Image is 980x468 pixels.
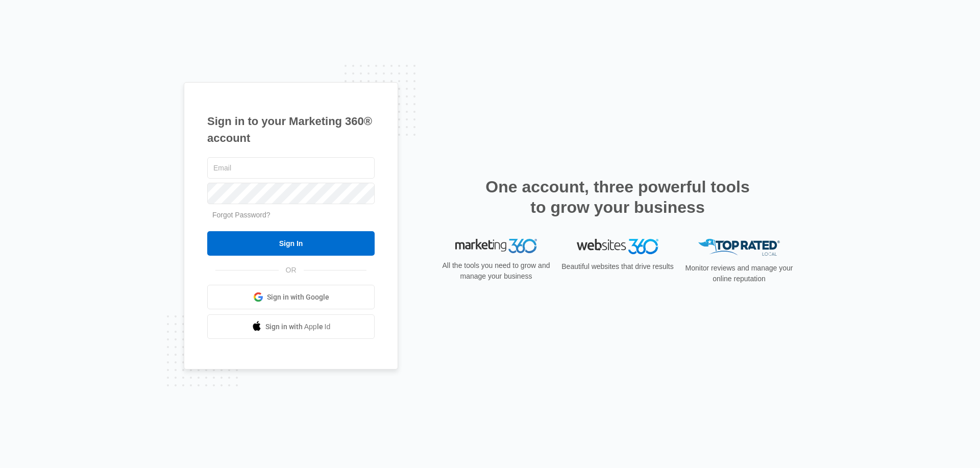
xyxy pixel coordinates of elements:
[455,239,537,253] img: Marketing 360
[560,261,675,272] p: Beautiful websites that drive results
[698,239,780,256] img: Top Rated Local
[265,322,331,332] span: Sign in with Apple Id
[439,260,553,282] p: All the tools you need to grow and manage your business
[279,265,304,276] span: OR
[267,292,329,303] span: Sign in with Google
[207,113,375,146] h1: Sign in to your Marketing 360® account
[577,239,658,254] img: Websites 360
[207,314,375,339] a: Sign in with Apple Id
[207,285,375,309] a: Sign in with Google
[482,177,753,217] h2: One account, three powerful tools to grow your business
[682,263,796,284] p: Monitor reviews and manage your online reputation
[212,211,271,219] a: Forgot Password?
[207,157,375,179] input: Email
[207,231,375,256] input: Sign In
